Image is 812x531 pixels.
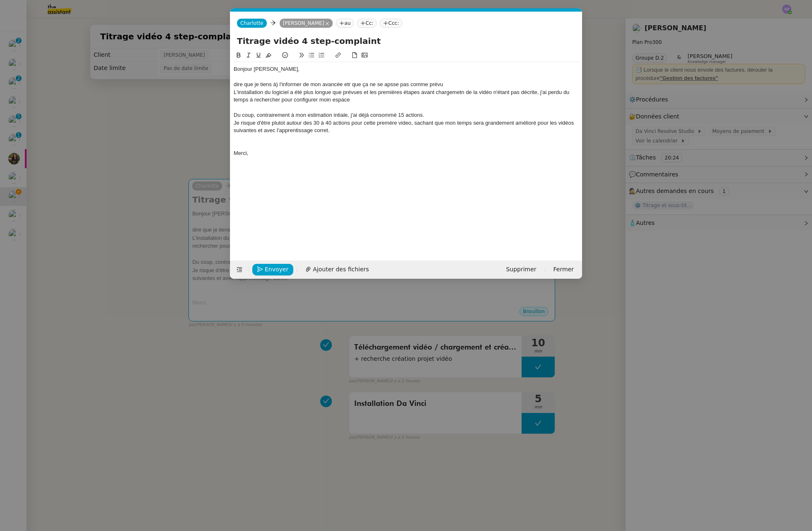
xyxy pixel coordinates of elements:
div: Du coup, contrairement à mon estimation intiale, j'ai déjà consommé 15 actions. [234,111,579,119]
span: Fermer [553,265,574,274]
button: Fermer [549,264,579,275]
button: Supprimer [501,264,541,275]
span: Charlotte [240,20,263,26]
nz-tag: Cc: [357,19,377,28]
span: Supprimer [506,265,536,274]
button: Ajouter des fichiers [300,264,374,275]
div: Merci, [234,150,579,157]
button: Envoyer [252,264,293,275]
div: L'installation du logiciel a été plus longue que prévues et les premières étapes avant chargemetn... [234,89,579,104]
input: Subject [237,35,575,47]
div: dire que je tiens à) l'informer de mon avancée etr que ça ne se apsse pas comme prévu [234,81,579,88]
nz-tag: Ccc: [380,19,402,28]
nz-tag: au [336,19,354,28]
nz-tag: [PERSON_NAME] [280,19,333,28]
span: Envoyer [265,265,288,274]
span: Ajouter des fichiers [313,265,369,274]
div: Je risque d'être plutot autour des 30 à 40 actions pour cette premère video, sachant que mon temp... [234,119,579,135]
div: Bonjour [PERSON_NAME], [234,65,579,73]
